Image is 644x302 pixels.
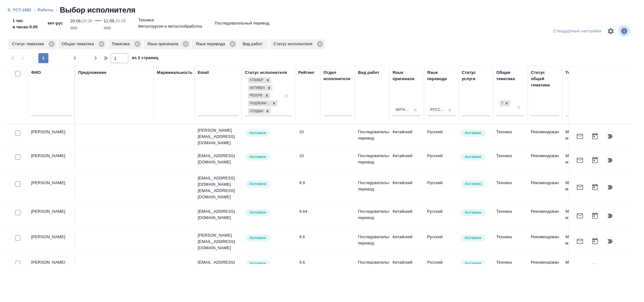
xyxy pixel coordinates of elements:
td: [PERSON_NAME] [28,150,75,172]
p: Статус тематики [12,41,46,47]
p: Активен [465,235,482,241]
p: Активен [465,154,482,160]
div: Общая тематика [496,69,525,82]
div: 9.6 [299,259,317,266]
p: Статус исполнителя [273,41,315,47]
p: 1 час [13,18,38,24]
p: [EMAIL_ADDRESS][DOMAIN_NAME] [198,153,239,165]
td: Китайский [389,231,424,253]
p: [EMAIL_ADDRESS][DOMAIN_NAME] [198,175,239,188]
div: 9.64 [299,208,317,215]
div: Подлежит внедрению [248,100,271,107]
button: Открыть календарь загрузки [587,208,603,223]
nav: breadcrumb [8,5,636,15]
td: Рекомендован [528,126,562,148]
td: Русский [424,256,459,278]
div: Рядовой исполнитель: назначай с учетом рейтинга [245,153,292,161]
td: Русский [424,177,459,199]
div: Тематика [108,39,142,49]
button: Отправить предложение о работе [572,208,587,223]
p: Общая тематика [62,41,96,47]
div: Рядовой исполнитель: назначай с учетом рейтинга [245,234,292,242]
p: 20:29 [82,19,92,23]
td: [PERSON_NAME] [28,205,75,227]
p: Последовательный перевод [358,234,386,246]
button: Продолжить [603,153,618,168]
td: Русский [424,231,459,253]
div: 9.9 [299,180,317,186]
a: Работы [38,8,53,12]
button: Открыть календарь загрузки [587,259,603,274]
span: Настроить таблицу [603,24,618,39]
p: [EMAIL_ADDRESS][DOMAIN_NAME] [198,259,239,272]
p: Вид работ [243,41,265,47]
button: Отправить предложение о работе [572,153,587,168]
p: Техника [138,17,154,23]
div: Язык оригинала [144,39,191,49]
td: Техника [493,150,528,172]
p: Активен [249,235,266,241]
a: S_YCT-1982 [8,8,31,12]
p: [PERSON_NAME][EMAIL_ADDRESS][DOMAIN_NAME] [198,232,239,251]
td: Китайский [389,205,424,227]
p: Последовательный перевод [358,208,386,221]
div: Активен [248,85,266,91]
p: Тематика [112,41,132,47]
input: Выбери исполнителей, чтобы отправить приглашение на работу [15,235,20,241]
div: Создан [248,108,264,115]
p: Активен [249,154,266,160]
button: 2 [70,53,80,63]
div: Стажер, Активен, Резерв, Подлежит внедрению, Создан [247,107,272,115]
p: Металлургия и металлобработка [565,180,606,192]
input: Выбери исполнителей, чтобы отправить приглашение на работу [15,154,20,160]
td: [PERSON_NAME] [28,256,75,278]
p: Язык оригинала [147,41,181,47]
button: Открыть календарь загрузки [587,234,603,249]
div: Техника [499,100,511,107]
button: Продолжить [603,129,618,144]
div: Язык перевода [192,39,238,49]
span: 2 [70,55,80,61]
div: Вид работ [358,69,379,76]
td: Рекомендован [528,256,562,278]
td: Рекомендован [528,150,562,172]
div: 10 [299,129,317,135]
p: Последовательный перевод [215,20,269,26]
h2: Выбор исполнителя [60,5,135,15]
div: ФИО [31,69,41,76]
button: Открыть календарь загрузки [587,153,603,168]
div: Статус исполнителя [245,69,287,76]
div: Статус услуги [462,69,490,82]
span: Посмотреть информацию [618,25,631,37]
input: Выбери исполнителей, чтобы отправить приглашение на работу [15,261,20,266]
p: Металлургия и металлобработка [565,153,606,165]
p: Активен [249,130,266,136]
div: Металлургия и металлобработка [568,100,592,107]
div: Стажер, Активен, Резерв, Подлежит внедрению, Создан [247,76,272,84]
div: Общая тематика [58,39,107,49]
p: Активен [249,181,266,187]
td: Русский [424,150,459,172]
input: Выбери исполнителей, чтобы отправить приглашение на работу [15,181,20,187]
p: Активен [465,260,482,266]
div: 10 [299,153,317,159]
td: Китайский [389,256,424,278]
div: Статус исполнителя [270,39,325,49]
div: Рядовой исполнитель: назначай с учетом рейтинга [245,180,292,188]
div: Рейтинг [298,69,315,76]
td: Техника [493,231,528,253]
td: [PERSON_NAME] [28,231,75,253]
div: Язык оригинала [393,69,421,82]
div: Статус тематики [8,39,57,49]
input: Выбери исполнителей, чтобы отправить приглашение на работу [15,210,20,215]
td: Рекомендован [528,231,562,253]
td: Китайский [389,177,424,199]
p: Металлургия и металлобработка [565,259,606,272]
input: Выбери исполнителей, чтобы отправить приглашение на работу [15,130,20,136]
td: Китайский [389,150,424,172]
button: Продолжить [603,259,618,274]
p: Последовательный перевод [358,153,386,165]
div: Рядовой исполнитель: назначай с учетом рейтинга [245,129,292,137]
p: Активен [465,209,482,216]
p: [EMAIL_ADDRESS][DOMAIN_NAME] [198,208,239,221]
